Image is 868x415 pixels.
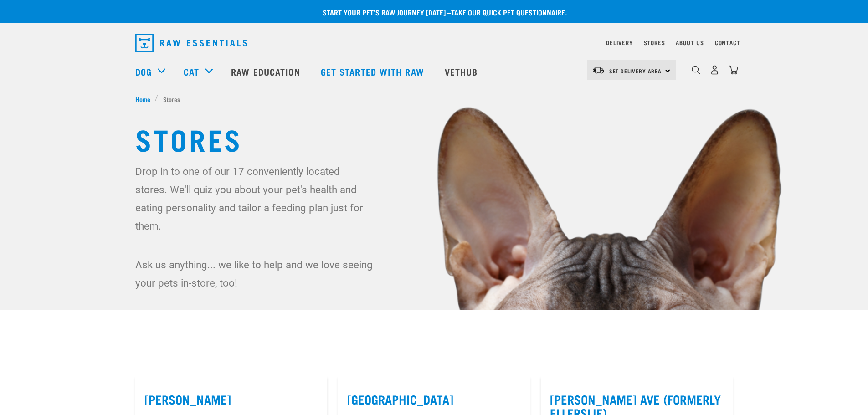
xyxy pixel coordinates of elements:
[592,66,605,74] img: van-moving.png
[644,41,665,44] a: Stores
[676,41,704,44] a: About Us
[451,10,567,14] a: take our quick pet questionnaire.
[135,162,375,235] p: Drop in to one of our 17 conveniently located stores. We'll quiz you about your pet's health and ...
[312,53,436,90] a: Get started with Raw
[729,65,738,75] img: home-icon@2x.png
[135,94,155,104] a: Home
[692,66,700,74] img: home-icon-1@2x.png
[347,392,521,406] label: [GEOGRAPHIC_DATA]
[128,30,740,56] nav: dropdown navigation
[184,65,199,78] a: Cat
[135,256,375,292] p: Ask us anything... we like to help and we love seeing your pets in-store, too!
[609,69,662,72] span: Set Delivery Area
[135,122,733,155] h1: Stores
[715,41,740,44] a: Contact
[222,53,311,90] a: Raw Education
[710,65,719,75] img: user.png
[135,94,733,104] nav: breadcrumbs
[436,53,489,90] a: Vethub
[606,41,632,44] a: Delivery
[135,34,247,52] img: Raw Essentials Logo
[135,65,152,78] a: Dog
[144,392,318,406] label: [PERSON_NAME]
[135,94,150,104] span: Home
